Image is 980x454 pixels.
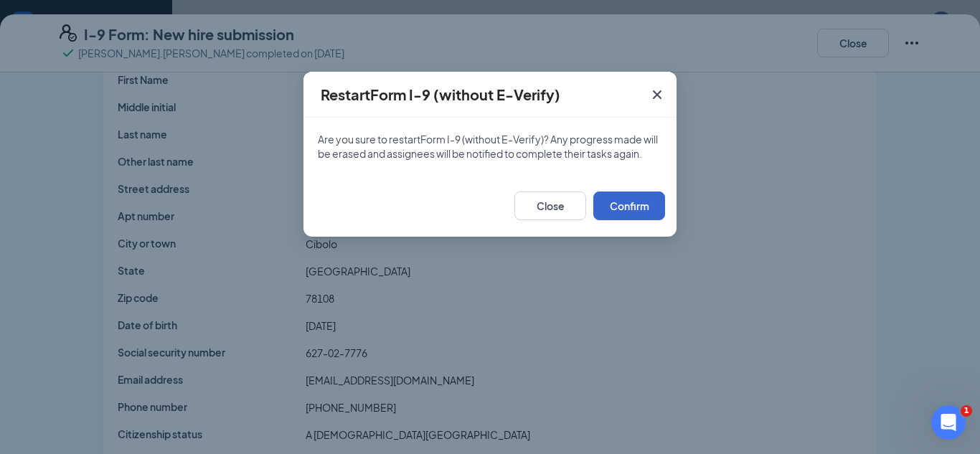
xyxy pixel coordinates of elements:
[649,86,666,103] svg: Cross
[318,132,662,161] p: Are you sure to restart Form I-9 (without E-Verify) ? Any progress made will be erased and assign...
[321,85,560,105] h4: Restart Form I-9 (without E-Verify)
[961,405,972,417] span: 1
[593,191,665,220] button: Confirm
[638,72,677,118] button: Close
[514,191,586,220] button: Close
[931,405,966,440] iframe: Intercom live chat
